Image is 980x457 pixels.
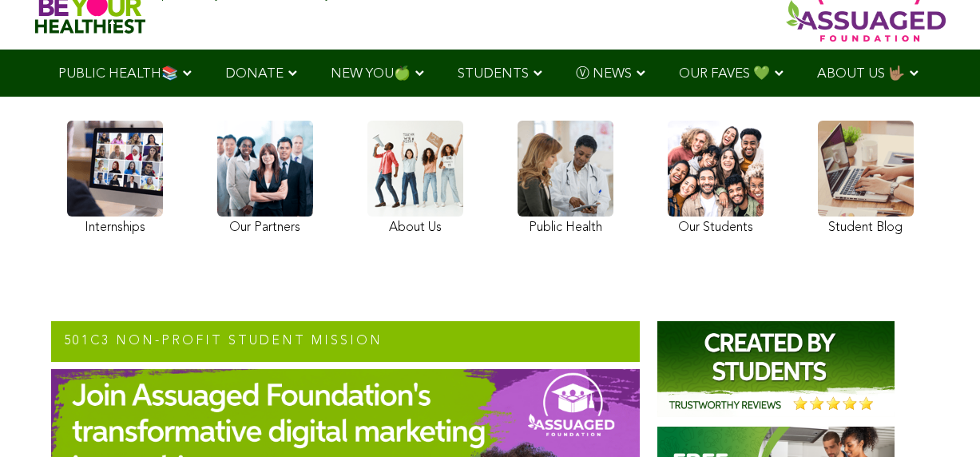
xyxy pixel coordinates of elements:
[458,67,529,81] span: STUDENTS
[576,67,632,81] span: Ⓥ NEWS
[817,67,905,81] span: ABOUT US 🤟🏽
[35,50,946,97] div: Navigation Menu
[657,321,895,417] img: Assuaged-Foundation-Student-Internship-Opportunity-Reviews-Mission-GIPHY-2
[900,380,980,457] iframe: Chat Widget
[225,67,284,81] span: DONATE
[58,67,178,81] span: PUBLIC HEALTH📚
[51,321,640,363] h2: 501c3 NON-PROFIT STUDENT MISSION
[331,67,411,81] span: NEW YOU🍏
[679,67,770,81] span: OUR FAVES 💚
